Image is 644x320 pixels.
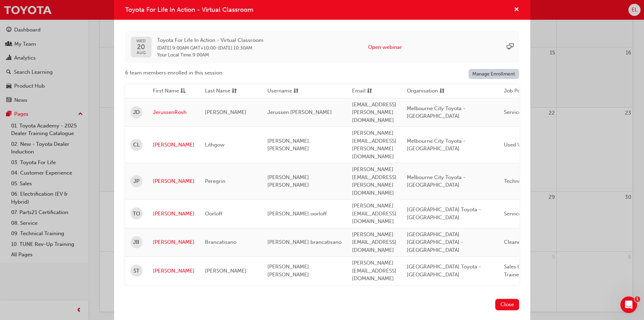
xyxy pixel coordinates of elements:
a: [PERSON_NAME] [153,141,195,149]
div: - [157,36,264,58]
span: sorting-icon [439,87,445,96]
span: [PERSON_NAME][EMAIL_ADDRESS][DOMAIN_NAME] [352,203,396,224]
span: Last Name [205,87,230,96]
button: Open webinar [368,43,402,51]
button: Last Namesorting-icon [205,87,243,96]
a: [PERSON_NAME] [153,177,195,185]
span: sorting-icon [293,87,299,96]
span: Toyota For Life In Action - Virtual Classroom [125,6,253,14]
span: [GEOGRAPHIC_DATA] Toyota - [GEOGRAPHIC_DATA] [407,206,481,221]
span: [PERSON_NAME][EMAIL_ADDRESS][PERSON_NAME][DOMAIN_NAME] [352,166,396,196]
a: JerussenRosh [153,108,195,116]
span: [PERSON_NAME] [205,268,247,274]
span: Melbourne City Toyota - [GEOGRAPHIC_DATA] [407,174,465,188]
span: [PERSON_NAME].[PERSON_NAME] [267,138,310,152]
span: Jerussen.[PERSON_NAME] [267,109,332,115]
span: Email [352,87,366,96]
span: Username [267,87,292,96]
iframe: Intercom live chat [620,296,637,313]
span: TO [133,210,140,218]
span: Organisation [407,87,438,96]
span: [PERSON_NAME][EMAIL_ADDRESS][DOMAIN_NAME] [352,260,396,282]
span: Job Position [504,87,534,96]
span: [EMAIL_ADDRESS][PERSON_NAME][DOMAIN_NAME] [352,101,396,123]
span: [GEOGRAPHIC_DATA] [GEOGRAPHIC_DATA] - [GEOGRAPHIC_DATA] [407,231,463,253]
span: Melbourne City Toyota - [GEOGRAPHIC_DATA] [407,105,465,119]
span: 6 team members enrolled in this session [125,69,222,77]
span: [PERSON_NAME][EMAIL_ADDRESS][DOMAIN_NAME] [352,231,396,253]
button: Organisationsorting-icon [407,87,445,96]
span: [PERSON_NAME].oorloff [267,211,327,217]
span: Sales Consultant, Sales Consultant Trainee [504,264,586,278]
a: Manage Enrollment [469,69,519,79]
span: AUG [136,51,146,55]
span: 20 [136,43,146,51]
span: asc-icon [180,87,186,96]
span: Used Vehicles Sales Consultant [504,142,578,148]
span: [GEOGRAPHIC_DATA] Toyota - [GEOGRAPHIC_DATA] [407,264,481,278]
span: JD [133,108,140,116]
span: CL [133,141,140,149]
span: Brancatisano [205,239,237,245]
a: [PERSON_NAME] [153,238,195,246]
span: cross-icon [514,7,519,13]
span: [PERSON_NAME].[PERSON_NAME] [267,174,310,188]
span: Oorloff [205,211,222,217]
span: Cleaner [504,239,523,245]
button: cross-icon [514,6,519,14]
span: Technician [504,178,530,184]
span: sorting-icon [367,87,372,96]
span: ST [134,267,139,275]
span: [PERSON_NAME][EMAIL_ADDRESS][PERSON_NAME][DOMAIN_NAME] [352,130,396,160]
span: Peregrin [205,178,225,184]
span: [PERSON_NAME].brancatisano [267,239,342,245]
span: [PERSON_NAME] [205,109,247,115]
span: WED [136,39,146,43]
button: First Nameasc-icon [153,87,191,96]
span: [PERSON_NAME].[PERSON_NAME] [267,264,310,278]
button: Usernamesorting-icon [267,87,306,96]
span: Service Staff, Technician [504,211,562,217]
span: sorting-icon [232,87,237,96]
button: Job Positionsorting-icon [504,87,542,96]
span: sessionType_ONLINE_URL-icon [507,43,514,51]
a: [PERSON_NAME] [153,210,195,218]
span: Melbourne City Toyota - [GEOGRAPHIC_DATA] [407,138,465,152]
span: Service Staff [504,109,533,115]
span: 1 [635,296,640,302]
a: [PERSON_NAME] [153,267,195,275]
span: JB [133,238,139,246]
span: Toyota For Life In Action - Virtual Classroom [157,36,264,44]
button: Emailsorting-icon [352,87,390,96]
span: JP [134,177,139,185]
span: Your Local Time : 9:00AM [157,52,264,58]
span: 20 Aug 2025 10:30AM [218,45,252,51]
span: Lithgow [205,142,224,148]
span: First Name [153,87,179,96]
span: 20 Aug 2025 9:00AM GMT+10:00 [157,45,216,51]
button: Close [495,299,519,310]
